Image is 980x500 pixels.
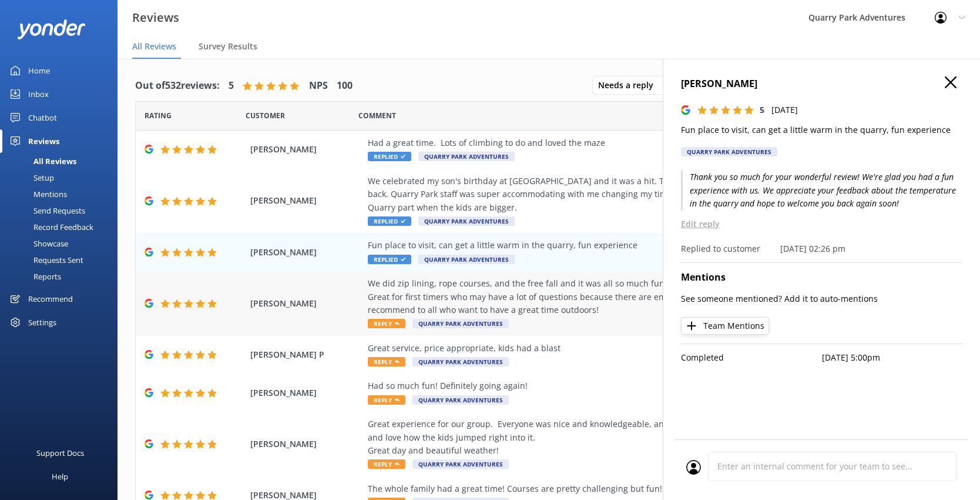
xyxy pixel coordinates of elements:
span: Replied [368,216,411,226]
span: [PERSON_NAME] P [250,348,362,361]
a: Requests Sent [7,252,118,268]
img: yonder-white-logo.png [18,19,85,39]
span: Question [358,110,396,121]
a: All Reviews [7,153,118,169]
span: Replied [368,255,411,264]
p: [DATE] 5:00pm [822,351,963,364]
span: [PERSON_NAME] [250,297,362,310]
a: Send Requests [7,202,118,219]
span: [PERSON_NAME] [250,143,362,156]
h4: Mentions [681,270,962,285]
div: Settings [28,311,56,334]
span: Needs a reply [598,79,660,92]
img: user_profile.svg [686,460,701,475]
div: Help [52,465,68,488]
a: Mentions [7,186,118,202]
span: Reply [368,395,405,405]
div: Reports [7,268,61,285]
div: Fun place to visit, can get a little warm in the quarry, fun experience [368,239,882,252]
span: [PERSON_NAME] [250,386,362,399]
div: Support Docs [36,441,84,465]
div: We did zip lining, rope courses, and the free fall and it was all so much fun! I took my three te... [368,277,882,316]
h4: 100 [337,78,353,94]
a: Showcase [7,235,118,252]
div: Inbox [28,82,49,106]
div: Great experience for our group. Everyone was nice and knowledgeable, and helpful. Our group was e... [368,418,882,457]
div: Home [28,59,50,82]
span: Quarry Park Adventures [412,395,509,405]
span: Quarry Park Adventures [412,357,509,366]
p: Replied to customer [681,242,760,255]
span: Reply [368,459,405,469]
span: Replied [368,152,411,161]
h4: [PERSON_NAME] [681,76,962,92]
span: All Reviews [132,41,176,52]
div: Reviews [28,129,59,153]
div: Send Requests [7,202,85,219]
span: Reply [368,319,405,328]
div: Requests Sent [7,252,83,268]
span: Date [246,110,285,121]
h4: Out of 532 reviews: [135,78,220,94]
p: See someone mentioned? Add it to auto-mentions [681,292,962,305]
span: 5 [760,104,764,115]
button: Close [945,76,956,89]
p: Completed [681,351,822,364]
div: The whole family had a great time! Courses are pretty challenging but fun! Staff was very friendly! [368,482,882,495]
a: Setup [7,169,118,186]
div: Chatbot [28,106,57,129]
button: Team Mentions [681,317,769,335]
span: Survey Results [199,41,257,52]
span: Quarry Park Adventures [412,319,509,328]
div: Great service, price appropriate, kids had a blast [368,342,882,355]
div: All Reviews [7,153,76,169]
span: Reply [368,357,405,366]
h4: 5 [229,78,234,94]
div: Had so much fun! Definitely going again! [368,379,882,392]
span: Quarry Park Adventures [418,255,515,264]
a: Reports [7,268,118,285]
span: Quarry Park Adventures [418,216,515,226]
div: Had a great time. Lots of climbing to do and loved the maze [368,136,882,149]
div: Mentions [7,186,67,202]
h3: Reviews [132,8,179,27]
div: Record Feedback [7,219,93,235]
p: Thank you so much for your wonderful review! We're glad you had a fun experience with us. We appr... [681,171,962,210]
p: [DATE] [771,104,798,116]
span: Quarry Park Adventures [418,152,515,161]
span: Quarry Park Adventures [412,459,509,469]
a: Record Feedback [7,219,118,235]
p: Edit reply [681,218,962,231]
h4: NPS [309,78,328,94]
span: [PERSON_NAME] [250,246,362,259]
p: [DATE] 02:26 pm [780,242,845,255]
div: Quarry Park Adventures [681,147,777,156]
span: [PERSON_NAME] [250,194,362,207]
div: We celebrated my son's birthday at [GEOGRAPHIC_DATA] and it was a hit. They loved the play struct... [368,175,882,214]
div: Recommend [28,287,73,311]
span: [PERSON_NAME] [250,438,362,451]
div: Setup [7,169,54,186]
div: Showcase [7,235,68,252]
span: Date [145,110,172,121]
p: Fun place to visit, can get a little warm in the quarry, fun experience [681,124,962,136]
